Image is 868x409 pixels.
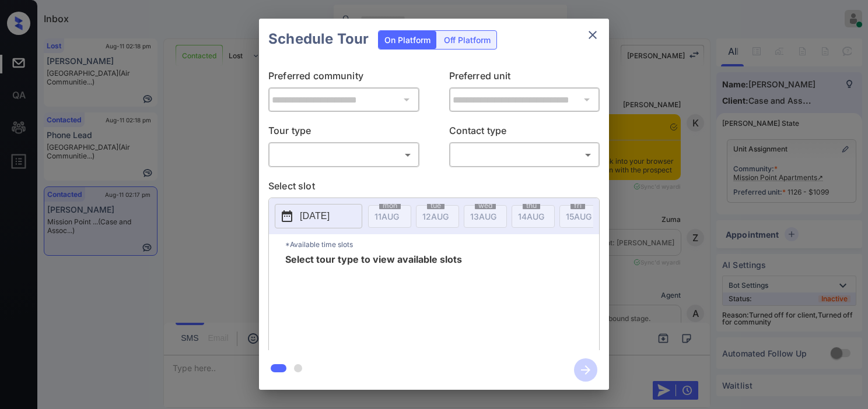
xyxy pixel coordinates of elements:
[438,31,496,49] div: Off Platform
[259,19,378,59] h2: Schedule Tour
[268,124,419,142] p: Tour type
[285,234,599,255] p: *Available time slots
[581,23,604,47] button: close
[449,69,600,87] p: Preferred unit
[379,31,436,49] div: On Platform
[275,204,362,228] button: [DATE]
[268,179,600,198] p: Select slot
[449,124,600,142] p: Contact type
[285,255,462,348] span: Select tour type to view available slots
[300,209,330,223] p: [DATE]
[268,69,419,87] p: Preferred community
